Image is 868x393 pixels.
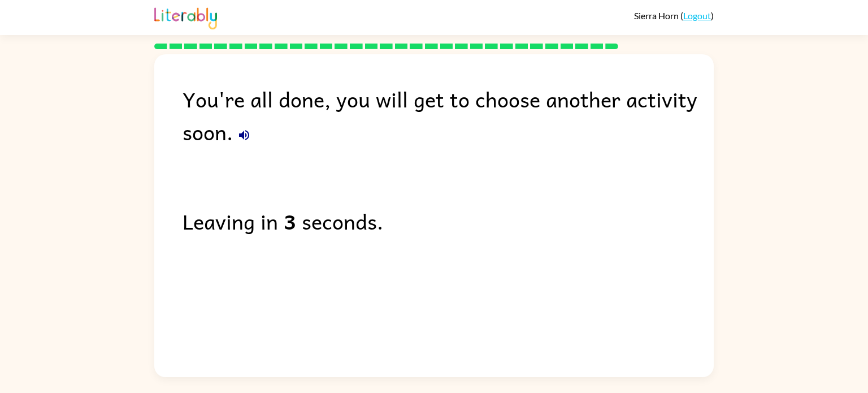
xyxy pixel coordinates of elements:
[284,205,296,237] b: 3
[183,83,714,148] div: You're all done, you will get to choose another activity soon.
[634,10,680,21] span: Sierra Horn
[183,205,714,237] div: Leaving in seconds.
[634,10,714,21] div: ( )
[154,5,217,29] img: Literably
[683,10,711,21] a: Logout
